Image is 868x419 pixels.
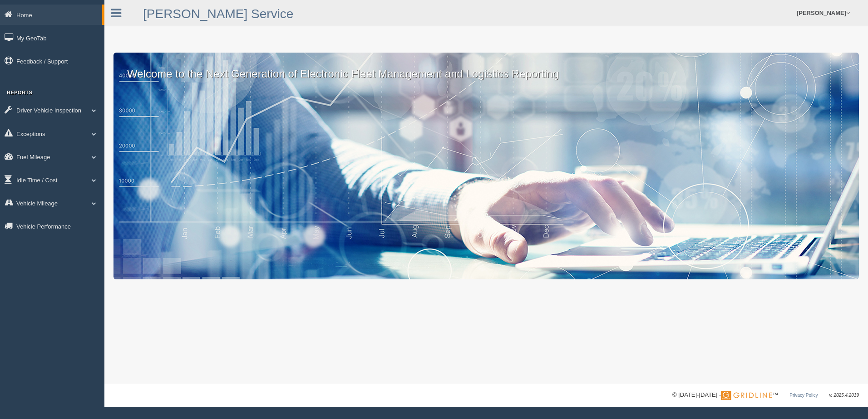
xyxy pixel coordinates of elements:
a: Privacy Policy [789,393,818,398]
span: v. 2025.4.2019 [829,393,859,398]
div: © [DATE]-[DATE] - ™ [672,390,859,400]
img: Gridline [721,391,772,400]
p: Welcome to the Next Generation of Electronic Fleet Management and Logistics Reporting [113,53,859,82]
a: [PERSON_NAME] Service [143,7,293,21]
